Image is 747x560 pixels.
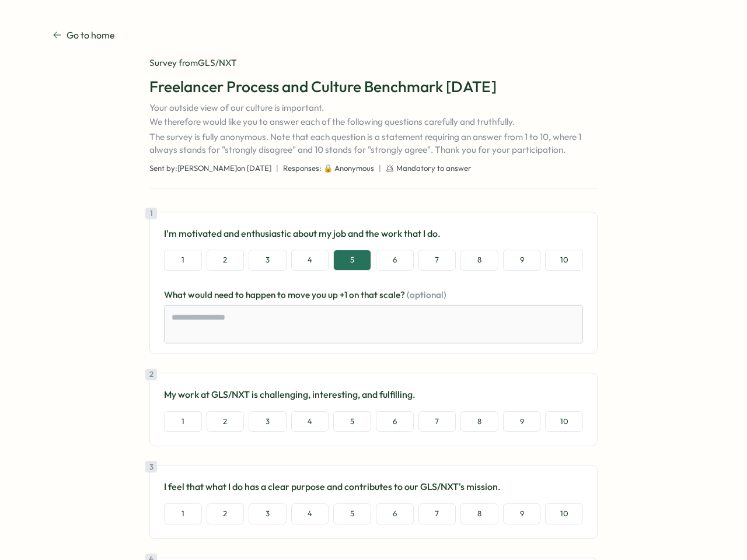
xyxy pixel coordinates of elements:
[460,503,498,524] button: 8
[207,503,245,524] button: 2
[188,289,214,300] span: would
[149,76,598,97] h1: Freelancer Process and Culture Benchmark [DATE]
[545,250,583,271] button: 10
[418,411,456,432] button: 7
[164,503,202,524] button: 1
[361,289,379,300] span: that
[207,411,245,432] button: 2
[545,503,583,524] button: 10
[67,28,115,43] p: Go to home
[379,163,381,174] span: |
[249,503,287,524] button: 3
[340,289,349,300] span: +1
[333,503,371,524] button: 5
[145,461,157,473] div: 3
[207,250,245,271] button: 2
[333,250,371,271] button: 5
[164,226,583,241] p: I'm motivated and enthusiastic about my job and the work that I do.
[164,250,202,271] button: 1
[312,289,328,300] span: you
[376,411,414,432] button: 6
[460,411,498,432] button: 8
[53,28,115,43] a: Go to home
[249,411,287,432] button: 3
[214,289,235,300] span: need
[164,411,202,432] button: 1
[503,503,541,524] button: 9
[503,411,541,432] button: 9
[149,57,598,69] div: Survey from GLS/NXT
[291,503,329,524] button: 4
[235,289,246,300] span: to
[249,250,287,271] button: 3
[349,289,361,300] span: on
[291,411,329,432] button: 4
[149,101,598,156] p: Your outside view of our culture is important. We therefore would like you to answer each of the ...
[396,163,472,174] span: Mandatory to answer
[164,480,583,494] p: I feel that what I do has a clear purpose and contributes to our GLS/NXT's mission.
[283,163,374,174] span: Responses: 🔒 Anonymous
[418,250,456,271] button: 7
[503,250,541,271] button: 9
[460,250,498,271] button: 8
[276,163,278,174] span: |
[246,289,277,300] span: happen
[418,503,456,524] button: 7
[145,208,157,219] div: 1
[164,387,583,402] p: My work at GLS/NXT is challenging, interesting, and fulfilling.
[333,411,371,432] button: 5
[545,411,583,432] button: 10
[164,289,188,300] span: What
[277,289,288,300] span: to
[288,289,312,300] span: move
[291,250,329,271] button: 4
[407,289,446,300] span: (optional)
[379,289,407,300] span: scale?
[328,289,340,300] span: up
[149,163,271,174] span: Sent by: [PERSON_NAME] on [DATE]
[145,369,157,380] div: 2
[376,250,414,271] button: 6
[376,503,414,524] button: 6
